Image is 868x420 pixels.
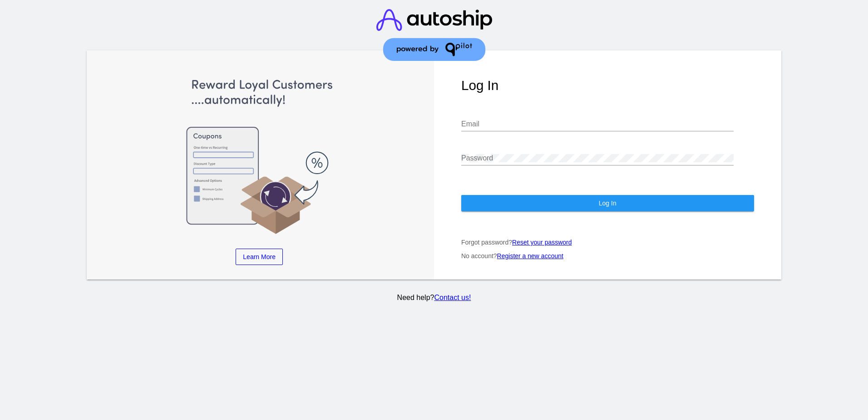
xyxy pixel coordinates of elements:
[243,253,276,260] span: Learn More
[512,239,572,246] a: Reset your password
[599,200,616,207] span: Log In
[434,294,471,301] a: Contact us!
[404,78,694,235] img: Automate Campaigns with Zapier, QPilot and Klaviyo
[461,195,754,211] button: Log In
[497,252,563,260] a: Register a new account
[114,78,404,235] img: Apply Coupons Automatically to Scheduled Orders with QPilot
[461,239,754,246] p: Forgot password?
[461,120,734,128] input: Email
[461,78,754,93] h1: Log In
[85,294,783,302] p: Need help?
[461,252,754,260] p: No account?
[236,249,283,265] a: Learn More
